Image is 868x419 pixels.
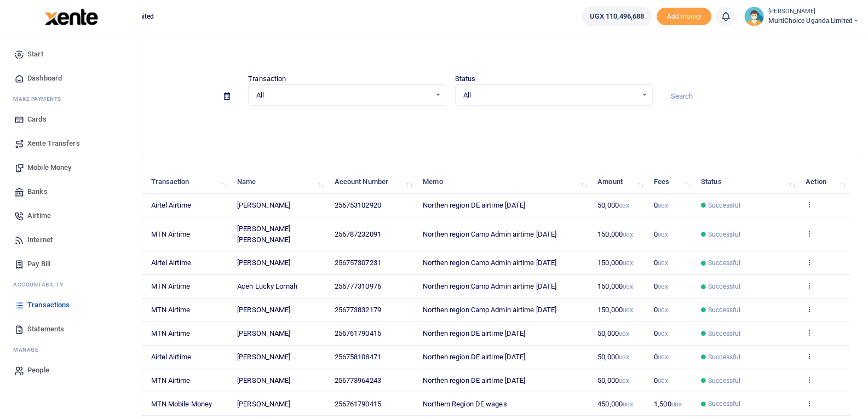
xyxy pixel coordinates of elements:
span: Dashboard [27,73,62,84]
small: UGX [658,203,668,209]
span: Northen region DE airtime [DATE] [423,353,525,361]
a: Dashboard [9,66,133,90]
span: MTN Airtime [151,230,191,238]
span: 256773964243 [335,376,381,384]
a: Pay Bill [9,252,133,276]
span: Airtime [27,210,51,221]
span: 0 [654,306,668,314]
span: 50,000 [597,329,629,337]
a: logo-small logo-large logo-large [44,12,98,20]
span: 1,500 [654,400,682,408]
small: UGX [623,307,633,313]
span: 256773832179 [335,306,381,314]
li: Wallet ballance [577,7,657,26]
img: logo-large [45,9,98,25]
span: 256787232091 [335,230,381,238]
span: 50,000 [597,353,629,361]
span: Northen region Camp Admin airtime [DATE] [423,282,556,290]
label: Transaction [248,73,286,84]
span: Airtel Airtime [151,201,191,209]
th: Status: activate to sort column ascending [695,170,800,194]
span: ake Payments [19,95,61,103]
span: countability [21,280,63,289]
h4: Transactions [42,47,859,59]
small: UGX [658,307,668,313]
small: UGX [623,232,633,238]
a: Internet [9,228,133,252]
span: Add money [657,8,711,26]
span: Xente Transfers [27,138,80,149]
small: UGX [658,354,668,360]
small: UGX [623,401,633,407]
span: 256758108471 [335,353,381,361]
span: Pay Bill [27,259,50,269]
th: Memo: activate to sort column ascending [417,170,591,194]
span: 150,000 [597,230,633,238]
span: Northen region Camp Admin airtime [DATE] [423,306,556,314]
span: MTN Mobile Money [151,400,212,408]
span: 50,000 [597,201,629,209]
span: [PERSON_NAME] [237,400,290,408]
span: MTN Airtime [151,329,191,337]
span: 0 [654,376,668,384]
span: 0 [654,282,668,290]
a: Statements [9,317,133,341]
span: Northen region Camp Admin airtime [DATE] [423,230,556,238]
li: Ac [9,276,133,293]
span: Acen Lucky Lornah [237,282,297,290]
span: Northen region DE airtime [DATE] [423,329,525,337]
span: People [27,365,49,376]
span: [PERSON_NAME] [237,353,290,361]
span: 0 [654,259,668,267]
span: MultiChoice Uganda Limited [768,16,859,26]
span: 50,000 [597,376,629,384]
small: UGX [658,331,668,337]
span: 150,000 [597,259,633,267]
small: UGX [658,260,668,266]
span: UGX 110,496,688 [590,11,645,22]
span: Northen region DE airtime [DATE] [423,201,525,209]
span: Successful [708,282,740,291]
a: Start [9,42,133,66]
span: [PERSON_NAME] [PERSON_NAME] [237,225,290,244]
span: Successful [708,329,740,338]
li: Toup your wallet [657,8,711,26]
img: profile-user [744,7,764,26]
span: Airtel Airtime [151,353,191,361]
span: 150,000 [597,306,633,314]
span: 256761790415 [335,329,381,337]
li: M [9,341,133,358]
span: [PERSON_NAME] [237,329,290,337]
span: 150,000 [597,282,633,290]
span: Northen region DE airtime [DATE] [423,376,525,384]
span: 0 [654,201,668,209]
span: Successful [708,376,740,386]
span: MTN Airtime [151,282,191,290]
span: 256753102920 [335,201,381,209]
label: Status [455,73,476,84]
small: UGX [658,232,668,238]
span: Successful [708,305,740,315]
a: Add money [657,12,711,20]
span: Successful [708,399,740,409]
a: People [9,358,133,382]
th: Fees: activate to sort column ascending [648,170,695,194]
span: All [463,90,637,101]
small: UGX [623,260,633,266]
a: Transactions [9,293,133,317]
span: 256761790415 [335,400,381,408]
small: UGX [658,378,668,384]
span: MTN Airtime [151,306,191,314]
small: UGX [658,284,668,290]
th: Action: activate to sort column ascending [800,170,850,194]
a: Cards [9,107,133,131]
span: Cards [27,114,47,125]
a: Airtime [9,204,133,228]
span: [PERSON_NAME] [237,201,290,209]
span: Successful [708,352,740,362]
span: 256757307231 [335,259,381,267]
small: UGX [619,203,629,209]
span: Mobile Money [27,162,71,173]
span: Successful [708,258,740,268]
span: MTN Airtime [151,376,191,384]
